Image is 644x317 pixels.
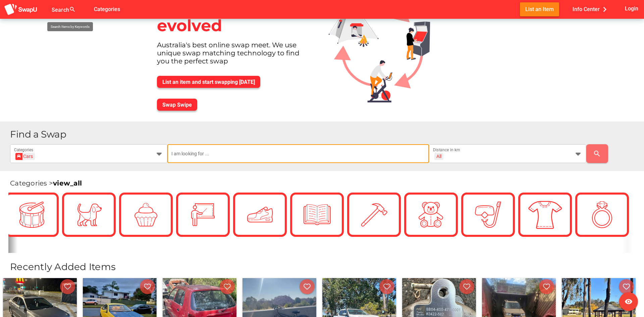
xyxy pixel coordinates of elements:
[17,153,33,160] div: Cars
[162,102,192,108] span: Swap Swipe
[525,5,554,14] span: List an Item
[89,6,125,12] a: Categories
[10,261,116,272] span: Recently Added Items
[171,144,425,163] input: I am looking for ...
[53,179,82,187] a: view_all
[567,2,615,16] button: Info Center
[10,179,82,187] span: Categories >
[593,150,601,158] i: search
[436,153,441,159] div: All
[84,5,92,13] i: false
[4,3,38,16] img: aSD8y5uGLpzPJLYTcYcjNu3laj1c05W5KWf0Ds+Za8uybjssssuu+yyyy677LKX2n+PWMSDJ9a87AAAAABJRU5ErkJggg==
[157,76,260,88] button: List an item and start swapping [DATE]
[157,99,197,111] button: Swap Swipe
[600,4,610,14] i: chevron_right
[625,4,638,13] span: Login
[152,41,318,70] div: Australia's best online swap meet. We use unique swap matching technology to find you the perfect...
[625,298,633,306] i: visibility
[573,4,610,15] span: Info Center
[162,79,255,85] span: List an item and start swapping [DATE]
[89,2,125,16] button: Categories
[94,4,120,15] span: Categories
[10,129,639,139] h1: Find a Swap
[520,2,559,16] button: List an Item
[624,2,640,15] button: Login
